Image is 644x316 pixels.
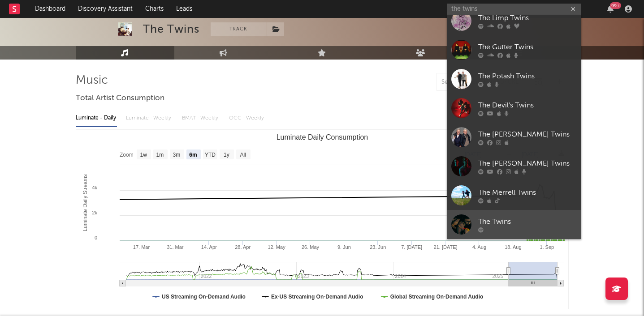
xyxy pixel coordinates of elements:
[433,244,457,250] text: 21. [DATE]
[120,152,134,158] text: Zoom
[437,79,532,86] input: Search by song name or URL
[478,187,577,198] div: The Merrell Twins
[173,152,180,158] text: 3m
[505,244,521,250] text: 18. Aug
[447,4,581,15] input: Search for artists
[211,22,267,36] button: Track
[76,93,164,104] span: Total Artist Consumption
[337,244,350,250] text: 9. Jun
[162,294,246,300] text: US Streaming On-Demand Audio
[610,2,621,9] div: 99 +
[143,22,199,36] div: The Twins
[276,133,368,141] text: Luminate Daily Consumption
[607,5,614,13] button: 99+
[301,244,319,250] text: 26. May
[167,244,184,250] text: 31. Mar
[268,244,285,250] text: 12. May
[478,158,577,169] div: The [PERSON_NAME] Twins
[447,123,581,152] a: The [PERSON_NAME] Twins
[204,152,215,158] text: YTD
[447,181,581,210] a: The Merrell Twins
[201,244,216,250] text: 14. Apr
[94,235,97,240] text: 0
[478,129,577,140] div: The [PERSON_NAME] Twins
[472,244,486,250] text: 4. Aug
[447,152,581,181] a: The [PERSON_NAME] Twins
[189,152,197,158] text: 6m
[240,152,246,158] text: All
[224,152,229,158] text: 1y
[540,244,554,250] text: 1. Sep
[478,13,577,23] div: The Limp Twins
[390,294,483,300] text: Global Streaming On-Demand Audio
[76,130,568,309] svg: Luminate Daily Consumption
[156,152,164,158] text: 1m
[478,216,577,227] div: The Twins
[82,174,88,231] text: Luminate Daily Streams
[76,111,117,126] div: Luminate - Daily
[271,294,363,300] text: Ex-US Streaming On-Demand Audio
[235,244,251,250] text: 28. Apr
[447,6,581,35] a: The Limp Twins
[447,35,581,64] a: The Gutter Twins
[370,244,386,250] text: 23. Jun
[478,71,577,81] div: The Potash Twins
[478,100,577,111] div: The Devil's Twins
[92,210,97,215] text: 2k
[401,244,422,250] text: 7. [DATE]
[447,210,581,239] a: The Twins
[140,152,147,158] text: 1w
[92,185,97,190] text: 4k
[447,94,581,123] a: The Devil's Twins
[447,64,581,94] a: The Potash Twins
[478,42,577,52] div: The Gutter Twins
[133,244,150,250] text: 17. Mar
